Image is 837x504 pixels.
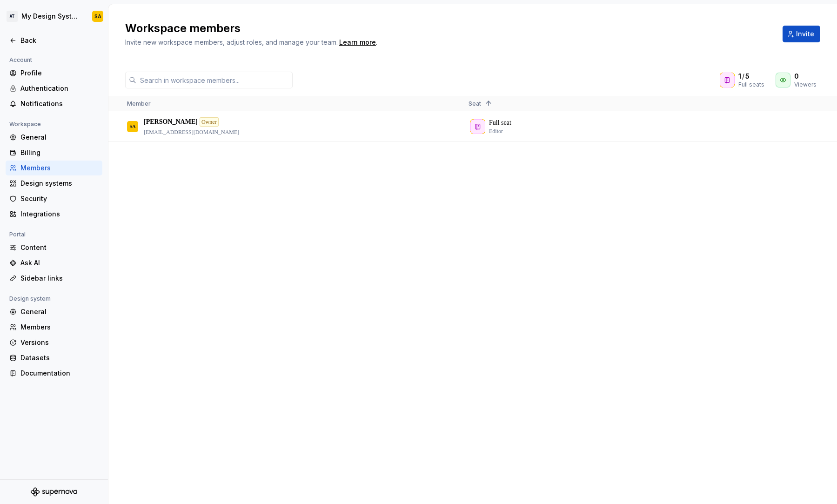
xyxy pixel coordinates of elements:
div: Portal [6,229,29,240]
div: Full seats [738,81,764,88]
a: General [6,304,102,319]
a: Billing [6,145,102,160]
div: / [738,72,764,81]
a: Profile [6,66,102,81]
div: Back [20,36,99,45]
a: Sidebar links [6,271,102,286]
span: 5 [745,72,750,81]
a: Versions [6,335,102,350]
div: Security [20,194,99,203]
a: Documentation [6,366,102,381]
div: Design systems [20,179,99,188]
svg: Supernova Logo [31,487,77,497]
input: Search in workspace members... [136,72,293,88]
div: General [20,133,99,142]
div: Integrations [20,209,99,219]
a: Design systems [6,176,102,191]
div: Workspace [6,119,45,130]
p: [EMAIL_ADDRESS][DOMAIN_NAME] [144,128,239,136]
h2: Workspace members [125,21,771,36]
div: My Design System [21,12,81,21]
div: Datasets [20,353,99,363]
div: Sidebar links [20,274,99,283]
div: Documentation [20,369,99,378]
div: Profile [20,68,99,78]
div: Billing [20,148,99,157]
span: 1 [738,72,741,81]
div: Account [6,54,36,66]
a: Learn more [339,38,376,47]
span: . [338,39,377,46]
span: Invite new workspace members, adjust roles, and manage your team. [125,38,338,46]
a: General [6,130,102,145]
div: Members [20,163,99,173]
div: General [20,307,99,316]
div: SA [130,117,136,135]
span: Invite [796,29,814,39]
p: [PERSON_NAME] [144,117,198,127]
div: Content [20,243,99,252]
span: Member [127,100,151,107]
div: Design system [6,293,54,304]
button: Invite [783,26,820,42]
a: Members [6,320,102,335]
a: Content [6,240,102,255]
a: Integrations [6,207,102,222]
div: Authentication [20,84,99,93]
div: Versions [20,338,99,347]
div: Viewers [794,81,817,88]
a: Security [6,191,102,206]
a: Ask AI [6,255,102,270]
div: Notifications [20,99,99,108]
a: Datasets [6,350,102,365]
a: Notifications [6,96,102,111]
a: Members [6,161,102,175]
div: Owner [200,117,219,127]
div: SA [94,13,101,20]
a: Authentication [6,81,102,96]
div: Ask AI [20,258,99,268]
button: ATMy Design SystemSA [2,6,106,27]
span: 0 [794,72,799,81]
div: Members [20,323,99,332]
span: Seat [469,100,481,107]
a: Back [6,33,102,48]
div: AT [7,11,18,22]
